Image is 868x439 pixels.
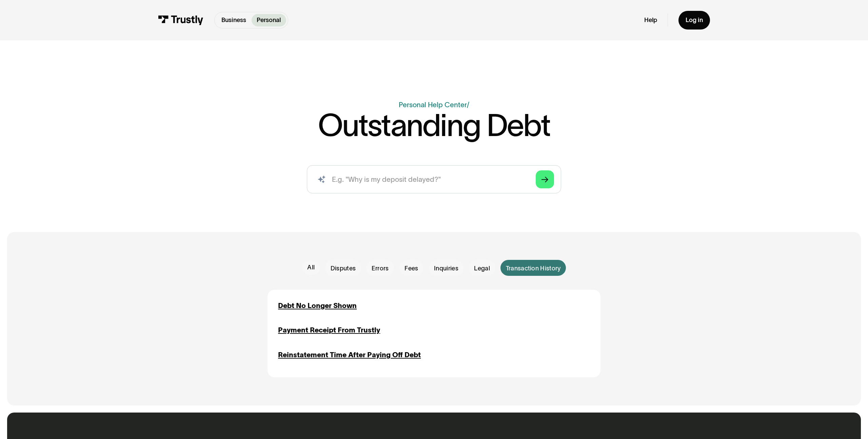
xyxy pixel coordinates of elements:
div: / [467,101,469,109]
p: Personal [257,16,281,25]
span: Disputes [331,264,356,273]
span: Fees [405,264,418,273]
a: Log in [678,11,710,30]
a: Reinstatement Time After Paying Off Debt [278,349,421,360]
a: Personal Help Center [399,101,467,109]
h1: Outstanding Debt [318,110,550,140]
a: Help [644,16,657,24]
div: Log in [686,16,703,24]
div: All [307,263,315,272]
a: Debt No Longer Shown [278,300,357,311]
span: Legal [474,264,490,273]
span: Inquiries [434,264,458,273]
a: Payment Receipt From Trustly [278,325,380,335]
a: Business [216,14,252,26]
span: Errors [372,264,389,273]
span: Transaction History [506,264,561,273]
a: Personal [252,14,286,26]
form: Search [307,165,561,193]
input: search [307,165,561,193]
img: Trustly Logo [158,15,203,25]
form: Email Form [268,260,600,276]
a: All [302,261,320,275]
p: Business [221,16,246,25]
